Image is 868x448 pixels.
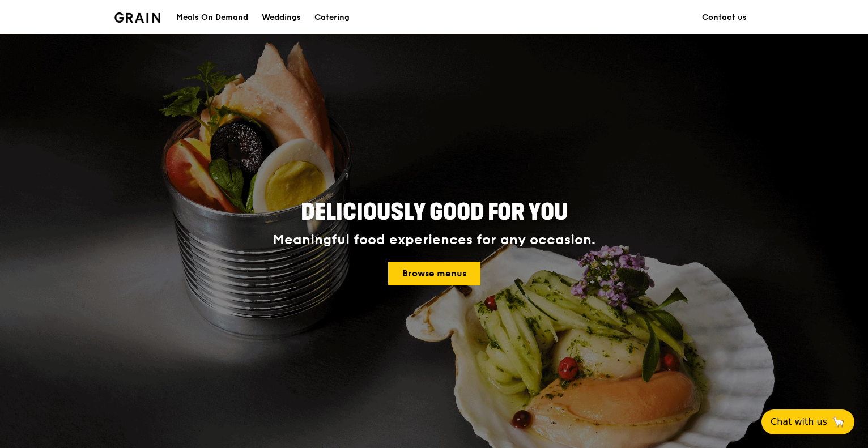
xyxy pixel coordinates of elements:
[308,1,356,35] a: Catering
[388,262,480,285] a: Browse menus
[301,199,568,226] span: Deliciously good for you
[695,1,754,35] a: Contact us
[771,415,827,429] span: Chat with us
[761,409,854,434] button: Chat with us🦙
[230,232,638,248] div: Meaningful food experiences for any occasion.
[314,1,350,35] div: Catering
[176,1,248,35] div: Meals On Demand
[832,415,845,429] span: 🦙
[255,1,308,35] a: Weddings
[262,1,301,35] div: Weddings
[114,12,160,23] img: Grain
